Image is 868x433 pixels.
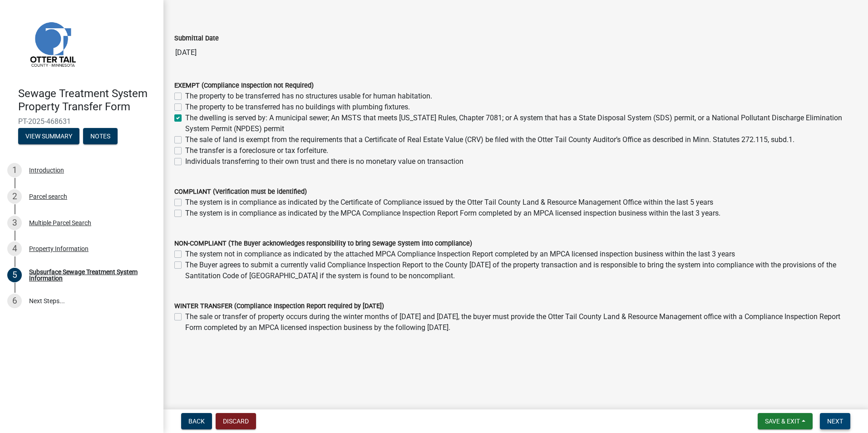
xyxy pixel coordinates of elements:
[185,102,410,113] label: The property to be transferred has no buildings with plumbing fixtures.
[29,167,64,173] div: Introduction
[18,87,156,113] h4: Sewage Treatment System Property Transfer Form
[29,269,149,281] div: Subsurface Sewage Treatment System Information
[758,413,813,429] button: Save & Exit
[185,197,713,208] label: The system is in compliance as indicated by the Certificate of Compliance issued by the Otter Tai...
[820,413,850,429] button: Next
[185,156,464,167] label: Individuals transferring to their own trust and there is no monetary value on transaction
[185,311,857,333] label: The sale or transfer of property occurs during the winter months of [DATE] and [DATE], the buyer ...
[174,241,472,247] label: NON-COMPLIANT (The Buyer acknowledges responsibility to bring Sewage System into compliance)
[7,241,22,256] div: 4
[185,145,328,156] label: The transfer is a foreclosure or tax forfeiture.
[18,117,145,126] span: PT-2025-468631
[7,294,22,308] div: 6
[29,246,89,252] div: Property Information
[174,189,307,195] label: COMPLIANT (Verification must be identified)
[827,418,843,425] span: Next
[185,91,432,102] label: The property to be transferred has no structures usable for human habitation.
[216,413,256,429] button: Discard
[7,189,22,204] div: 2
[174,35,219,42] label: Submittal Date
[185,208,720,219] label: The system is in compliance as indicated by the MPCA Compliance Inspection Report Form completed ...
[765,418,800,425] span: Save & Exit
[185,260,857,281] label: The Buyer agrees to submit a currently valid Compliance Inspection Report to the County [DATE] of...
[18,10,86,78] img: Otter Tail County, Minnesota
[174,303,384,310] label: WINTER TRANSFER (Compliance Inspection Report required by [DATE])
[83,133,118,140] wm-modal-confirm: Notes
[185,113,857,134] label: The dwelling is served by: A municipal sewer; An MSTS that meets [US_STATE] Rules, Chapter 7081; ...
[29,220,91,226] div: Multiple Parcel Search
[185,134,794,145] label: The sale of land is exempt from the requirements that a Certificate of Real Estate Value (CRV) be...
[7,163,22,177] div: 1
[188,418,205,425] span: Back
[7,268,22,282] div: 5
[18,128,79,144] button: View Summary
[7,216,22,230] div: 3
[174,83,314,89] label: EXEMPT (Compliance Inspection not Required)
[29,193,67,200] div: Parcel search
[185,249,735,260] label: The system not in compliance as indicated by the attached MPCA Compliance Inspection Report compl...
[18,133,79,140] wm-modal-confirm: Summary
[181,413,212,429] button: Back
[83,128,118,144] button: Notes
